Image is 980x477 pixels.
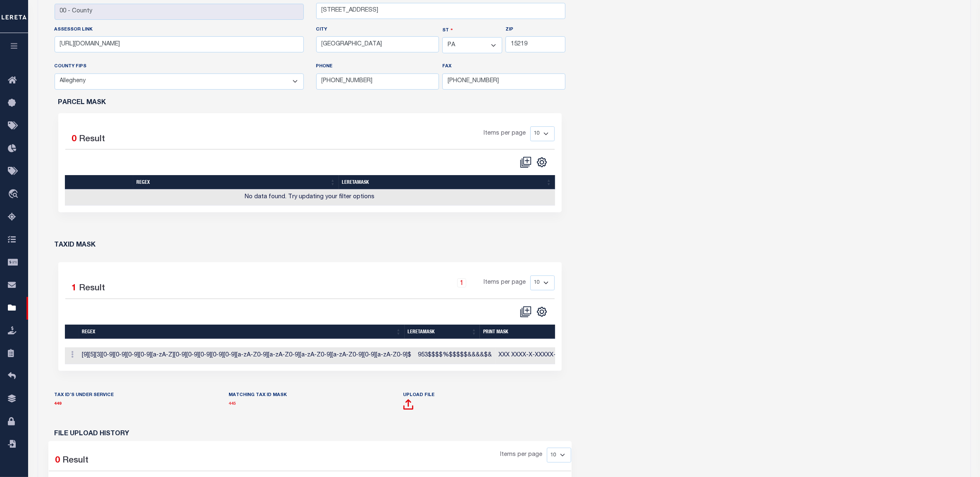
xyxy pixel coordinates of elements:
[72,284,77,293] span: 1
[229,392,287,399] label: MATCHING TAX ID MASK
[8,189,21,200] i: travel_explore
[229,402,236,406] a: 445
[442,26,453,34] label: ST
[55,63,87,70] label: COUNTY FIPS
[72,135,77,144] span: 0
[505,26,513,33] label: Zip
[480,325,569,339] th: Print Mask: activate to sort column ascending
[55,392,114,399] label: TAX ID’S UNDER SERVICE
[55,456,60,465] span: 0
[442,63,451,70] label: FAX
[484,278,526,287] span: Items per page
[316,63,333,70] label: PHONE
[55,431,565,438] h6: FILE UPLOAD HISTORY
[133,175,339,190] th: regex: activate to sort column ascending
[339,175,555,190] th: leretamask: activate to sort column ascending
[63,454,89,468] label: Result
[79,325,404,339] th: regex: activate to sort column ascending
[496,347,586,364] td: XXX XXXX-X-XXXXX-XXXX XX*
[79,133,105,146] label: Result
[55,402,62,406] a: 449
[79,282,105,295] label: Result
[55,242,96,249] h6: TAXID MASK
[501,451,543,460] span: Items per page
[55,26,93,33] label: ASSESSOR LINK
[415,347,496,364] td: 953$$$$%$$$$$&&&&$&
[405,325,480,339] th: leretamask: activate to sort column ascending
[58,100,562,107] h6: PARCEL MASK
[484,129,526,138] span: Items per page
[79,347,415,364] td: [9][5][3][0-9][0-9][0-9][0-9][a-zA-Z][0-9][0-9][0-9][0-9][0-9][a-zA-Z0-9][a-zA-Z0-9][a-zA-Z0-9][a...
[403,392,435,399] label: Upload File
[316,26,327,33] label: CITY
[65,190,555,206] td: No data found. Try updating your filter options
[457,278,466,287] a: 1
